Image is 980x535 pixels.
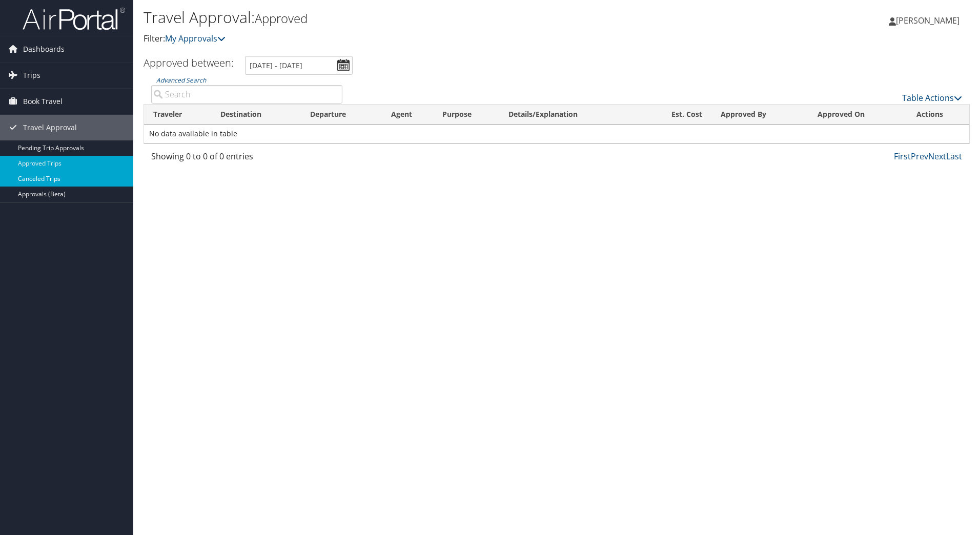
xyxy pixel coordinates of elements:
th: Approved On: activate to sort column ascending [808,105,908,125]
div: Showing 0 to 0 of 0 entries [151,150,342,168]
th: Traveler: activate to sort column ascending [144,105,211,125]
h3: Approved between: [144,56,234,70]
p: Filter: [144,32,695,46]
th: Agent [382,105,433,125]
span: Trips [23,63,40,88]
a: Advanced Search [156,76,206,85]
th: Est. Cost: activate to sort column ascending [643,105,711,125]
th: Approved By: activate to sort column ascending [711,105,808,125]
a: [PERSON_NAME] [889,5,970,36]
input: [DATE] - [DATE] [245,56,353,75]
td: No data available in table [144,125,969,143]
input: Advanced Search [151,85,342,104]
a: Last [946,151,962,162]
span: [PERSON_NAME] [896,15,959,26]
small: Approved [255,10,308,27]
a: Table Actions [902,92,962,104]
th: Actions [907,105,969,125]
span: Travel Approval [23,115,77,140]
th: Departure: activate to sort column ascending [301,105,382,125]
img: airportal-logo.png [23,7,125,31]
a: My Approvals [165,33,226,44]
a: First [894,151,911,162]
span: Book Travel [23,89,63,114]
a: Next [928,151,946,162]
span: Dashboards [23,36,65,62]
a: Prev [911,151,928,162]
th: Destination: activate to sort column ascending [211,105,301,125]
h1: Travel Approval: [144,7,695,28]
th: Details/Explanation [499,105,643,125]
th: Purpose [433,105,499,125]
